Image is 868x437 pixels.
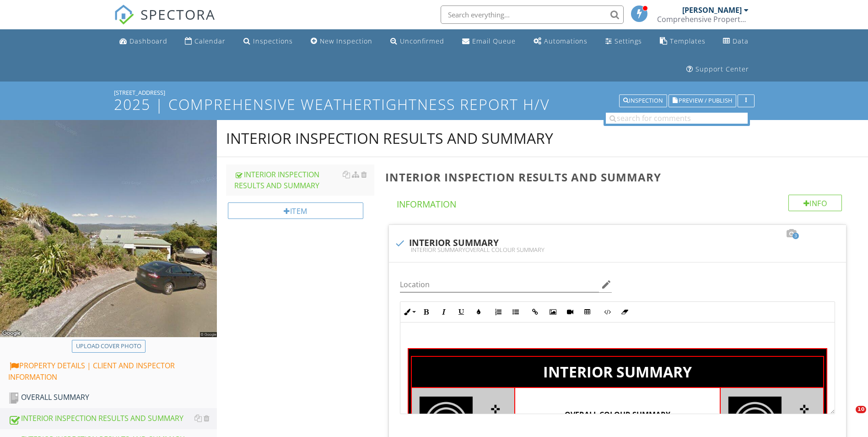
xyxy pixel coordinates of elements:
h3: INTERIOR INSPECTION RESULTS AND SUMMARY [385,171,853,183]
span: SPECTORA [140,5,216,24]
img: zxz_6__copy__copy__copy__copy.png [397,426,504,436]
a: SPECTORA [114,12,216,32]
a: Unconfirmed [387,33,448,50]
div: Info [788,195,842,211]
button: Insert Table [579,303,596,321]
div: INTERIOR INSPECTION RESULTS AND SUMMARY [226,129,553,147]
span: INTERIOR SUMMARY [543,362,692,382]
span: 3 [793,233,799,239]
div: Comprehensive Property Reports [657,15,749,24]
input: Location [400,277,599,292]
a: Dashboard [116,33,171,50]
img: The Best Home Inspection Software - Spectora [114,5,134,25]
button: Insert Link (Ctrl+K) [527,303,544,321]
input: search for comments [606,113,748,124]
input: Search everything... [441,5,624,24]
div: [PERSON_NAME] [682,5,742,15]
button: Preview / Publish [669,94,736,107]
i: edit [601,279,612,290]
div: New Inspection [320,37,372,45]
div: PROPERTY DETAILS | CLIENT AND INSPECTOR INFORMATION [8,360,217,383]
button: Ordered List [490,303,507,321]
button: Colors [470,303,487,321]
div: OVERALL SUMMARY [8,392,217,404]
a: Settings [602,33,646,50]
div: Inspections [253,37,293,45]
button: Unordered List [507,303,524,321]
a: Inspection [619,96,667,104]
img: zxz_6__copy__copy__copy.png [620,426,727,436]
a: Data [719,33,752,50]
span: 10 [856,406,866,413]
button: Inspection [619,94,667,107]
div: INTERIOR SUMMARYOVERALL COLOUR SUMMARY [394,246,841,253]
div: Dashboard [129,37,167,45]
button: Italic (Ctrl+I) [435,303,453,321]
button: Bold (Ctrl+B) [418,303,435,321]
div: Upload cover photo [76,342,141,351]
div: Automations [544,37,588,45]
div: Inspection [623,98,663,104]
a: Automations (Basic) [530,33,591,50]
h4: Information [397,195,842,210]
h1: 2025 | COMPREHENSIVE WEATHERTIGHTNESS REPORT H/V [114,96,755,112]
span: Preview / Publish [679,98,732,104]
iframe: Intercom live chat [837,406,859,428]
div: Unconfirmed [400,37,444,45]
a: Templates [656,33,709,50]
button: Code View [598,303,616,321]
div: Email Queue [472,37,516,45]
button: Underline (Ctrl+U) [453,303,470,321]
div: Calendar [194,37,226,45]
div: INTERIOR INSPECTION RESULTS AND SUMMARY [234,169,374,191]
button: Upload cover photo [72,340,146,353]
div: Data [733,37,749,45]
div: [STREET_ADDRESS] [114,89,755,96]
div: Item [228,202,363,219]
div: INTERIOR INSPECTION RESULTS AND SUMMARY [8,413,217,425]
a: Inspections [240,33,297,50]
a: New Inspection [307,33,376,50]
a: Preview / Publish [669,96,736,104]
a: Calendar [181,33,229,50]
button: Insert Video [561,303,579,321]
img: zxz_5__copy__copy__copy__copy__copy.png [508,426,615,436]
button: Inline Style [400,303,418,321]
a: Support Center [683,61,753,78]
div: Settings [615,37,642,45]
div: Support Center [695,65,749,73]
div: Templates [670,37,706,45]
button: Clear Formatting [616,303,633,321]
a: Email Queue [458,33,519,50]
button: Insert Image (Ctrl+P) [544,303,561,321]
strong: OVERALL COLOUR SUMMARY [565,410,670,420]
